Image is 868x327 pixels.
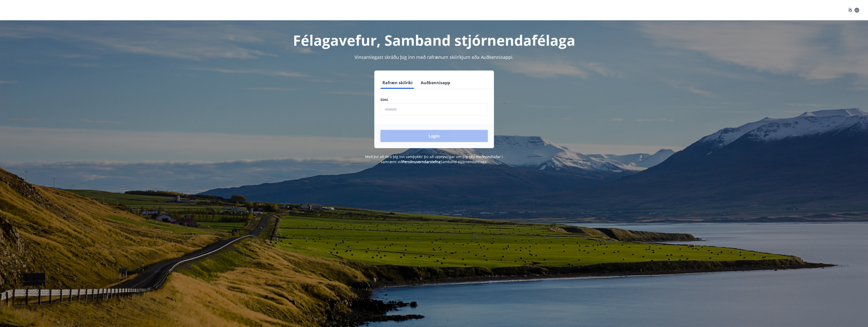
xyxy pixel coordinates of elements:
[419,77,452,89] button: Auðkennisapp
[846,6,862,15] button: ÍS
[380,77,415,89] button: Rafræn skilríki
[402,159,440,164] a: Persónuverndarstefna
[365,154,503,164] span: Með því að skrá þig inn samþykkir þú að upplýsingar um þig séu meðhöndlaðar í samræmi við Samband...
[380,97,488,102] label: Sími
[258,30,611,50] h1: Félagavefur, Samband stjórnendafélaga
[355,54,514,60] span: Vinsamlegast skráðu þig inn með rafrænum skilríkjum eða Auðkennisappi.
